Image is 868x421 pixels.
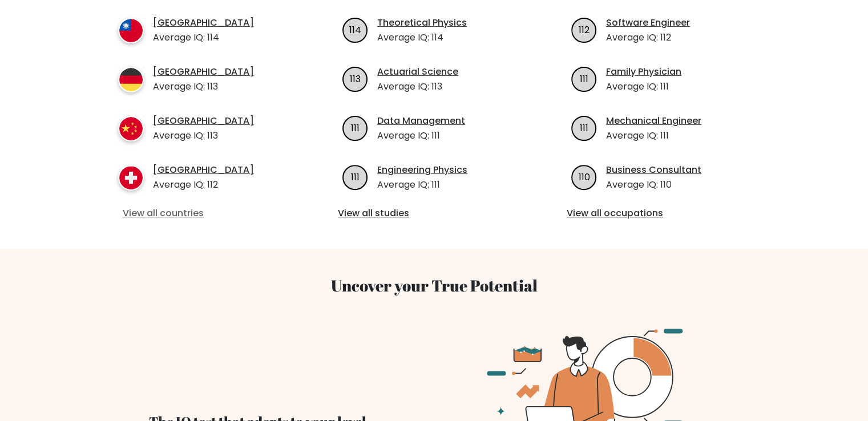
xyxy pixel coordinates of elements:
[153,31,254,44] p: Average IQ: 114
[338,207,530,220] a: View all studies
[118,67,144,92] img: country
[123,207,288,220] a: View all countries
[153,114,254,128] a: [GEOGRAPHIC_DATA]
[377,31,467,44] p: Average IQ: 114
[64,276,804,295] h3: Uncover your True Potential
[351,170,360,183] text: 111
[377,65,458,79] a: Actuarial Science
[377,163,467,177] a: Engineering Physics
[377,16,467,30] a: Theoretical Physics
[153,163,254,177] a: [GEOGRAPHIC_DATA]
[153,80,254,94] p: Average IQ: 113
[377,80,458,94] p: Average IQ: 113
[153,16,254,30] a: [GEOGRAPHIC_DATA]
[377,178,467,192] p: Average IQ: 111
[606,31,690,44] p: Average IQ: 112
[153,178,254,192] p: Average IQ: 112
[606,163,701,177] a: Business Consultant
[579,170,590,183] text: 110
[606,178,701,192] p: Average IQ: 110
[377,129,465,143] p: Average IQ: 111
[580,72,588,85] text: 111
[351,121,360,134] text: 111
[606,114,701,128] a: Mechanical Engineer
[579,23,590,36] text: 112
[606,80,681,94] p: Average IQ: 111
[606,16,690,30] a: Software Engineer
[567,207,759,220] a: View all occupations
[580,121,588,134] text: 111
[606,65,681,79] a: Family Physician
[350,72,361,85] text: 113
[118,18,144,43] img: country
[349,23,361,36] text: 114
[118,165,144,191] img: country
[153,65,254,79] a: [GEOGRAPHIC_DATA]
[118,116,144,141] img: country
[606,129,701,143] p: Average IQ: 111
[153,129,254,143] p: Average IQ: 113
[377,114,465,128] a: Data Management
